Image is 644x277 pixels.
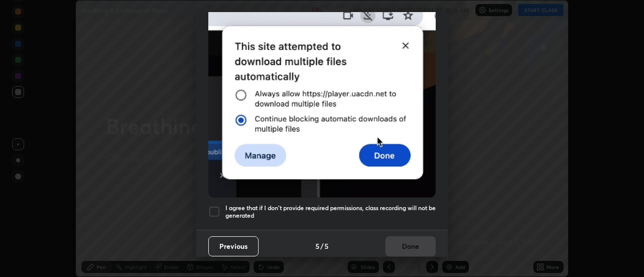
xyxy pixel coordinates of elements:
[325,241,329,251] h4: 5
[315,241,319,251] h4: 5
[320,241,324,251] h4: /
[208,236,259,256] button: Previous
[225,204,436,220] h5: I agree that if I don't provide required permissions, class recording will not be generated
